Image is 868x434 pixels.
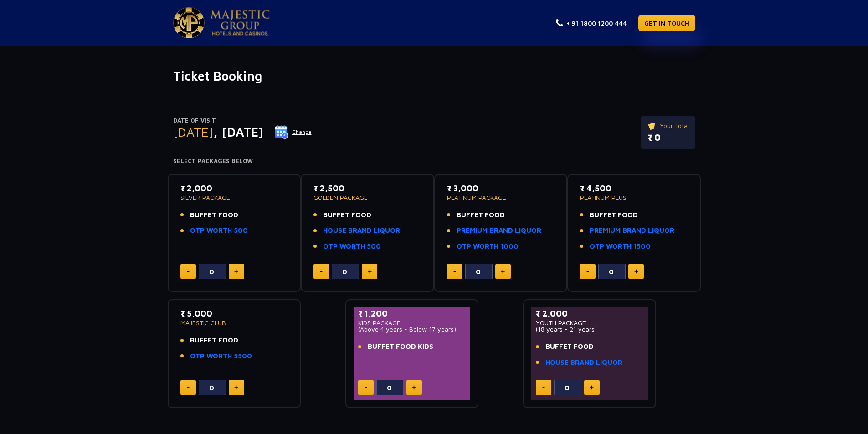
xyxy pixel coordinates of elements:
p: ₹ 5,000 [180,307,288,320]
h1: Ticket Booking [173,68,695,84]
h4: Select Packages Below [173,158,695,165]
a: OTP WORTH 5500 [190,351,252,362]
span: , [DATE] [213,124,263,139]
p: Your Total [647,121,689,131]
img: plus [590,385,594,390]
img: minus [453,271,456,272]
img: plus [412,385,416,390]
a: OTP WORTH 500 [323,241,381,252]
span: BUFFET FOOD [457,210,505,220]
p: ₹ 1,200 [358,307,466,320]
span: BUFFET FOOD [190,335,238,346]
a: GET IN TOUCH [638,15,695,31]
img: plus [368,269,372,274]
span: BUFFET FOOD [590,210,638,220]
p: ₹ 3,000 [447,182,555,194]
p: PLATINUM PLUS [580,194,688,201]
p: ₹ 2,000 [536,307,644,320]
img: Majestic Pride [173,7,205,38]
img: plus [234,269,238,274]
a: OTP WORTH 1500 [590,241,651,252]
span: [DATE] [173,124,213,139]
p: Date of Visit [173,116,312,125]
span: BUFFET FOOD [545,342,594,352]
p: YOUTH PACKAGE [536,320,644,326]
p: SILVER PACKAGE [180,194,288,201]
p: ₹ 2,500 [313,182,421,194]
a: OTP WORTH 500 [190,225,248,236]
p: ₹ 4,500 [580,182,688,194]
p: ₹ 0 [647,131,689,144]
img: minus [187,271,190,272]
img: ticket [647,121,657,131]
button: Change [274,125,312,139]
span: BUFFET FOOD KIDS [368,342,433,352]
a: PREMIUM BRAND LIQUOR [457,225,541,236]
img: minus [365,387,367,388]
p: (Above 4 years - Below 17 years) [358,326,466,332]
a: OTP WORTH 1000 [457,241,519,252]
a: HOUSE BRAND LIQUOR [545,357,622,368]
p: PLATINUM PACKAGE [447,194,555,201]
p: (18 years - 21 years) [536,326,644,332]
a: HOUSE BRAND LIQUOR [323,225,400,236]
img: plus [234,385,238,390]
p: GOLDEN PACKAGE [313,194,421,201]
p: ₹ 2,000 [180,182,288,194]
p: KIDS PACKAGE [358,320,466,326]
img: plus [501,269,505,274]
img: minus [586,271,589,272]
img: plus [634,269,638,274]
img: minus [187,387,190,388]
a: + 91 1800 1200 444 [556,18,627,28]
img: minus [542,387,545,388]
span: BUFFET FOOD [323,210,371,220]
img: Majestic Pride [211,10,270,36]
p: MAJESTIC CLUB [180,320,288,326]
img: minus [320,271,323,272]
a: PREMIUM BRAND LIQUOR [590,225,674,236]
span: BUFFET FOOD [190,210,238,220]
